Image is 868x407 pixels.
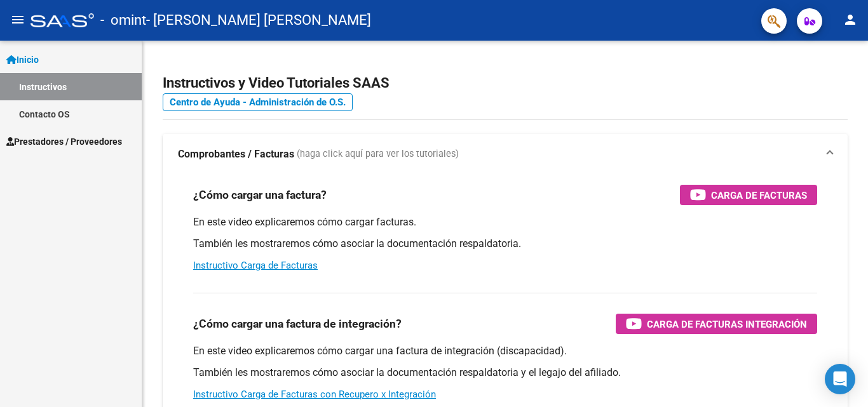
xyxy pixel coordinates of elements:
[163,134,848,175] mat-expansion-panel-header: Comprobantes / Facturas (haga click aquí para ver los tutoriales)
[6,135,122,149] span: Prestadores / Proveedores
[146,6,371,34] span: - [PERSON_NAME] [PERSON_NAME]
[163,71,848,95] h2: Instructivos y Video Tutoriales SAAS
[193,344,817,358] p: En este video explicaremos cómo cargar una factura de integración (discapacidad).
[100,6,146,34] span: - omint
[163,93,353,111] a: Centro de Ayuda - Administración de O.S.
[193,260,318,271] a: Instructivo Carga de Facturas
[10,12,25,27] mat-icon: menu
[825,364,855,394] div: Open Intercom Messenger
[193,366,817,380] p: También les mostraremos cómo asociar la documentación respaldatoria y el legajo del afiliado.
[680,185,817,205] button: Carga de Facturas
[6,53,39,67] span: Inicio
[711,187,807,203] span: Carga de Facturas
[297,147,459,161] span: (haga click aquí para ver los tutoriales)
[193,315,402,333] h3: ¿Cómo cargar una factura de integración?
[193,215,817,229] p: En este video explicaremos cómo cargar facturas.
[647,316,807,332] span: Carga de Facturas Integración
[616,314,817,334] button: Carga de Facturas Integración
[193,237,817,251] p: También les mostraremos cómo asociar la documentación respaldatoria.
[193,186,327,204] h3: ¿Cómo cargar una factura?
[193,389,436,400] a: Instructivo Carga de Facturas con Recupero x Integración
[843,12,858,27] mat-icon: person
[178,147,294,161] strong: Comprobantes / Facturas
